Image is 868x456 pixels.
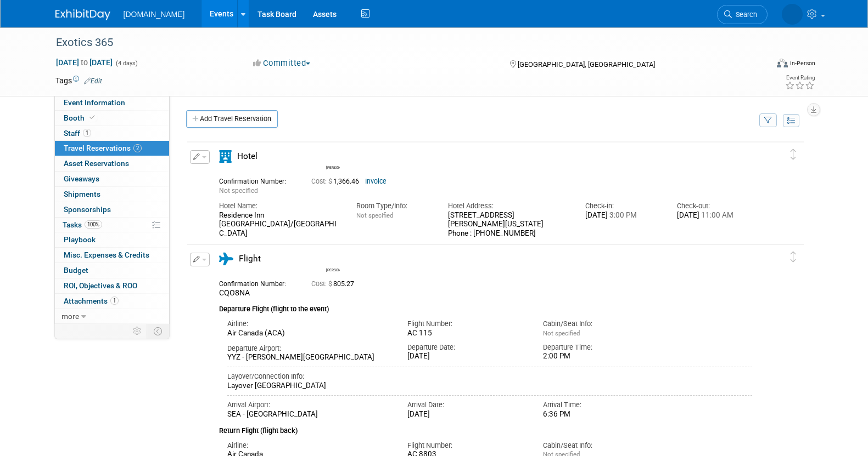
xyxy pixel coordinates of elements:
div: Confirmation Number: [219,277,295,288]
div: Check-out: [677,201,752,211]
img: Shawn Wilkie [326,149,341,164]
div: Residence Inn [GEOGRAPHIC_DATA]/[GEOGRAPHIC_DATA] [219,211,340,238]
img: Format-Inperson.png [777,59,788,67]
a: Invoice [365,178,387,185]
span: Shipments [64,190,100,198]
div: Shawn Wilkie [326,164,340,170]
div: Shawn Wilkie [323,251,343,272]
div: Departure Time: [543,343,662,352]
span: 100% [85,220,102,229]
div: [DATE] [677,211,752,220]
span: Budget [64,266,88,275]
span: CQO8NA [219,288,250,297]
span: Event Information [64,98,125,107]
button: Committed [249,58,315,69]
span: Not specified [543,329,580,337]
span: Playbook [64,235,96,244]
div: 6:36 PM [543,410,662,419]
div: 2:00 PM [543,352,662,361]
a: Misc. Expenses & Credits [55,248,169,263]
a: Event Information [55,95,169,110]
div: Flight Number: [407,319,527,329]
a: Shipments [55,187,169,202]
span: 1 [83,129,91,137]
span: [DATE] [DATE] [55,58,113,67]
img: Iuliia Bulow [782,4,803,25]
td: Tags [55,75,102,86]
i: Booth reservation complete [89,115,95,121]
span: [DOMAIN_NAME] [124,10,185,19]
div: Layover [GEOGRAPHIC_DATA] [227,381,753,391]
div: Hotel Address: [448,201,569,211]
div: Departure Date: [407,343,527,352]
div: Shawn Wilkie [326,266,340,272]
div: Hotel Name: [219,201,340,211]
div: Arrival Date: [407,400,527,410]
td: Toggle Event Tabs [147,324,169,338]
a: Search [717,5,768,24]
div: [DATE] [585,211,660,220]
a: Playbook [55,232,169,247]
span: Tasks [63,220,102,229]
div: SEA - [GEOGRAPHIC_DATA] [227,410,391,419]
span: to [79,58,89,67]
div: In-Person [789,59,815,67]
span: Staff [64,129,91,138]
div: Exotics 365 [52,33,751,53]
a: more [55,309,169,324]
a: Travel Reservations2 [55,141,169,156]
div: Confirmation Number: [219,174,295,186]
span: 1 [110,297,119,305]
a: Sponsorships [55,202,169,217]
div: Layover/Connection Info: [227,372,753,381]
span: Cost: $ [311,280,333,288]
div: YYZ - [PERSON_NAME][GEOGRAPHIC_DATA] [227,353,391,362]
div: Airline: [227,319,391,329]
div: Shawn Wilkie [323,149,343,170]
a: Edit [84,77,102,85]
span: Attachments [64,297,119,305]
div: Event Rating [785,75,815,81]
span: Not specified [219,187,258,195]
div: Cabin/Seat Info: [543,319,662,329]
span: more [61,312,79,321]
span: Misc. Expenses & Credits [64,250,149,259]
a: ROI, Objectives & ROO [55,278,169,293]
span: Sponsorships [64,205,111,214]
a: Tasks100% [55,218,169,232]
div: Arrival Time: [543,400,662,410]
div: Air Canada (ACA) [227,329,391,338]
div: Cabin/Seat Info: [543,441,662,451]
div: AC 115 [407,329,527,338]
a: Giveaways [55,172,169,186]
span: 11:00 AM [699,211,733,219]
div: Event Format [703,57,816,73]
span: Booth [64,113,97,122]
div: Departure Airport: [227,344,391,354]
span: Travel Reservations [64,144,142,152]
span: Cost: $ [311,178,333,185]
div: Arrival Airport: [227,400,391,410]
span: 1,366.46 [311,178,363,185]
div: [STREET_ADDRESS][PERSON_NAME][US_STATE] Phone : [PHONE_NUMBER] [448,211,569,238]
i: Filter by Traveler [764,117,772,124]
img: ExhibitDay [55,9,110,20]
a: Staff1 [55,126,169,141]
span: [GEOGRAPHIC_DATA], [GEOGRAPHIC_DATA] [518,60,655,69]
a: Asset Reservations [55,156,169,171]
a: Booth [55,111,169,126]
span: 2 [133,144,142,152]
i: Hotel [219,150,232,163]
div: Check-in: [585,201,660,211]
span: Flight [239,254,261,264]
i: Flight [219,253,233,265]
i: Click and drag to move item [791,252,796,263]
td: Personalize Event Tab Strip [128,324,147,338]
i: Click and drag to move item [791,149,796,160]
span: 805.27 [311,280,359,288]
span: (4 days) [115,60,138,67]
div: [DATE] [407,352,527,361]
a: Budget [55,263,169,278]
span: Not specified [356,212,393,219]
div: Airline: [227,441,391,451]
